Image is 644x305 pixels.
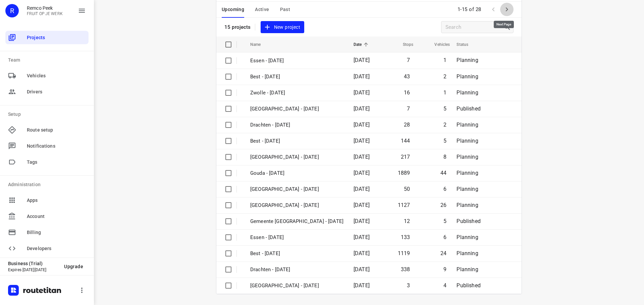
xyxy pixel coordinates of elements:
div: Drivers [5,85,89,98]
p: Gouda - Wednesday [250,169,343,177]
p: Best - [DATE] [250,73,343,81]
span: New project [265,23,300,31]
span: [DATE] [354,186,370,192]
p: Business (Trial) [8,261,59,266]
button: New project [261,21,304,33]
span: Planning [457,138,478,144]
span: Date [354,41,371,49]
span: Planning [457,122,478,128]
span: Published [457,282,481,289]
span: 43 [404,73,410,80]
div: Search [503,23,513,31]
div: Tags [5,155,89,169]
span: Planning [457,73,478,80]
span: [DATE] [354,218,370,224]
span: 16 [404,89,410,96]
p: Expires [DATE][DATE] [8,268,59,272]
p: Setup [8,111,89,118]
span: Planning [457,89,478,96]
span: 1119 [398,250,410,256]
span: 3 [407,282,410,289]
p: FRUIT OP JE WERK [27,11,63,16]
span: Planning [457,266,478,273]
button: Upgrade [59,260,89,273]
div: Notifications [5,139,89,153]
p: [GEOGRAPHIC_DATA] - [DATE] [250,153,343,161]
span: Published [457,105,481,112]
span: [DATE] [354,138,370,144]
div: Billing [5,226,89,239]
span: 5 [443,218,446,224]
div: Account [5,210,89,223]
span: Tags [27,159,86,166]
span: Planning [457,154,478,160]
span: 1 [443,89,446,96]
span: Active [255,5,269,14]
span: Billing [27,229,86,236]
span: Upgrade [64,264,83,269]
p: Zwolle - Wednesday [250,202,343,209]
span: 12 [404,218,410,224]
span: Apps [27,197,86,204]
span: 6 [443,186,446,192]
span: [DATE] [354,266,370,273]
span: 1127 [398,202,410,208]
p: Administration [8,181,89,188]
p: Zwolle - [DATE] [250,89,343,97]
div: Vehicles [5,69,89,82]
span: 6 [443,234,446,240]
span: Planning [457,57,478,63]
p: Essen - [DATE] [250,57,343,65]
span: 7 [407,105,410,112]
span: Vehicles [27,72,86,79]
p: Essen - Wednesday [250,234,343,241]
span: 4 [443,282,446,289]
p: Best - Wednesday [250,250,343,257]
span: [DATE] [354,250,370,256]
p: Remco Peek [27,5,63,11]
span: 8 [443,154,446,160]
span: 50 [404,186,410,192]
p: Best - [DATE] [250,137,343,145]
span: 5 [443,105,446,112]
span: Planning [457,186,478,192]
span: 9 [443,266,446,273]
p: Drachten - [DATE] [250,121,343,129]
span: [DATE] [354,57,370,63]
span: Stops [394,41,414,49]
span: [DATE] [354,170,370,176]
span: 133 [401,234,410,240]
span: Notifications [27,143,86,150]
span: 144 [401,138,410,144]
span: Projects [27,34,86,41]
p: Team [8,57,89,64]
p: Antwerpen - Wednesday [250,185,343,193]
span: 1889 [398,170,410,176]
div: R [5,4,19,17]
span: 24 [440,250,446,256]
span: Upcoming [222,5,244,14]
span: Vehicles [426,41,450,49]
div: Projects [5,31,89,44]
span: Name [250,41,270,49]
span: [DATE] [354,154,370,160]
span: Previous Page [487,3,500,16]
span: [DATE] [354,282,370,289]
span: Route setup [27,127,86,134]
span: 1-15 of 28 [455,2,484,17]
span: Status [457,41,477,49]
span: 26 [440,202,446,208]
input: Search projects [445,22,503,32]
span: 2 [443,73,446,80]
span: [DATE] [354,73,370,80]
p: Drachten - Wednesday [250,266,343,274]
span: Planning [457,234,478,240]
p: 15 projects [224,24,251,30]
span: 1 [443,57,446,63]
span: [DATE] [354,105,370,112]
span: Drivers [27,88,86,95]
span: 28 [404,122,410,128]
span: 7 [407,57,410,63]
span: 44 [440,170,446,176]
span: Planning [457,202,478,208]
